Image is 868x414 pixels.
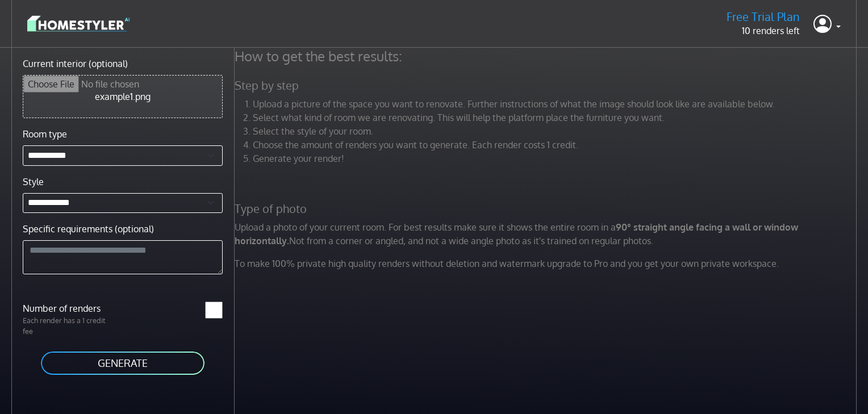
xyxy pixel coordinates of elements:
[23,222,154,236] label: Specific requirements (optional)
[228,257,866,270] p: To make 100% private high quality renders without deletion and watermark upgrade to Pro and you g...
[253,124,859,138] li: Select the style of your room.
[727,10,800,24] h5: Free Trial Plan
[253,111,859,124] li: Select what kind of room we are renovating. This will help the platform place the furniture you w...
[23,175,44,189] label: Style
[16,302,123,315] label: Number of renders
[228,78,866,93] h5: Step by step
[253,152,859,165] li: Generate your render!
[23,57,128,70] label: Current interior (optional)
[228,48,866,65] h4: How to get the best results:
[16,315,123,337] p: Each render has a 1 credit fee
[253,138,859,152] li: Choose the amount of renders you want to generate. Each render costs 1 credit.
[40,350,206,376] button: GENERATE
[727,24,800,37] p: 10 renders left
[235,221,798,246] strong: 90° straight angle facing a wall or window horizontally.
[23,127,67,141] label: Room type
[27,14,130,34] img: logo-3de290ba35641baa71223ecac5eacb59cb85b4c7fdf211dc9aaecaaee71ea2f8.svg
[253,97,859,111] li: Upload a picture of the space you want to renovate. Further instructions of what the image should...
[228,220,866,248] p: Upload a photo of your current room. For best results make sure it shows the entire room in a Not...
[228,202,866,216] h5: Type of photo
